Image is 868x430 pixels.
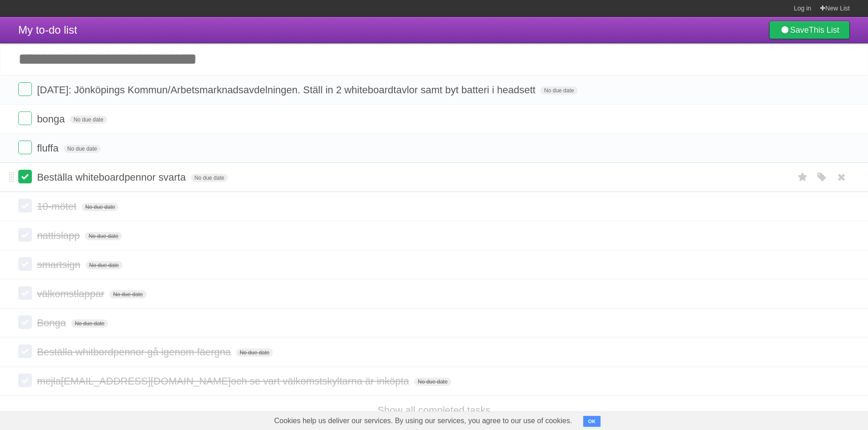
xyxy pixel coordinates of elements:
span: välkomstlappar [37,288,107,299]
span: smartsign [37,259,82,270]
span: No due date [71,319,108,328]
label: Done [18,286,32,300]
a: SaveThis List [769,21,850,39]
label: Done [18,199,32,212]
span: 10-mötet [37,201,79,212]
span: bonga [37,113,67,125]
span: My to-do list [18,24,77,36]
label: Star task [794,170,812,185]
span: Cookies help us deliver our services. By using our services, you agree to our use of cookies. [265,412,581,430]
span: No due date [109,290,146,298]
label: Done [18,170,32,183]
label: Done [18,374,32,387]
span: fluffa [37,142,61,154]
label: Done [18,141,32,154]
label: Done [18,82,32,96]
span: mejla [EMAIL_ADDRESS][DOMAIN_NAME] och se vart välkomstskyltarna är inköpta [37,375,411,387]
span: No due date [236,349,273,357]
b: This List [809,25,839,35]
label: Done [18,315,32,329]
span: Beställa whitbordpennor gå igenom fäergna [37,346,233,358]
label: Done [18,228,32,242]
span: Beställa whiteboardpennor svarta [37,172,188,183]
span: No due date [191,174,228,182]
span: No due date [540,86,577,95]
label: Done [18,111,32,125]
span: Bonga [37,317,68,329]
span: No due date [86,261,123,269]
a: Show all completed tasks [377,405,490,416]
span: [DATE]: Jönköpings Kommun/Arbetsmarknadsavdelningen. Ställ in 2 whiteboardtavlor samt byt batteri... [37,84,538,96]
label: Done [18,257,32,271]
span: No due date [82,203,118,211]
button: OK [583,416,601,427]
span: nattislapp [37,230,82,241]
span: No due date [64,145,101,153]
label: Done [18,344,32,358]
span: No due date [85,232,122,240]
span: No due date [70,116,107,124]
span: No due date [414,378,451,386]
